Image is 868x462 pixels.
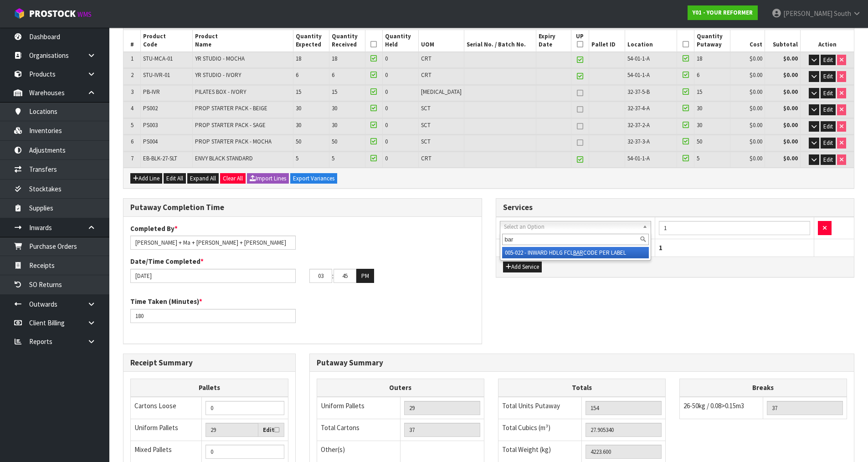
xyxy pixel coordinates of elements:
th: Quantity Held [383,30,419,52]
td: Total Cubics (m³) [498,419,582,441]
span: Edit [823,156,833,164]
img: cube-alt.png [14,8,25,19]
strong: $0.00 [783,138,798,145]
td: Total Cartons [317,419,401,441]
span: STU-IVR-01 [143,71,170,79]
span: 6 [332,71,334,79]
span: 0 [385,121,388,129]
span: 32-37-2-A [627,121,650,129]
span: $0.00 [750,55,762,62]
strong: $0.00 [783,104,798,112]
span: SCT [421,104,431,112]
label: Date/Time Completed [130,257,204,266]
span: 18 [332,55,337,62]
button: Export Variances [290,173,337,184]
button: Add Line [130,173,162,184]
span: 15 [332,88,337,96]
strong: $0.00 [783,154,798,162]
span: 30 [296,104,301,112]
button: Edit [821,138,836,149]
td: : [332,269,334,283]
th: # [123,30,141,52]
span: South [834,9,851,18]
span: YR STUDIO - IVORY [195,71,241,79]
span: 30 [332,121,337,129]
span: 30 [296,121,301,129]
button: Edit [821,121,836,132]
span: 54-01-1-A [627,55,650,62]
h3: Putaway Completion Time [130,203,475,212]
th: Quantity Received [329,30,365,52]
span: Edit [823,139,833,147]
th: Subtotal [765,30,801,52]
span: 6 [296,71,298,79]
th: UOM [418,30,464,52]
span: PB-IVR [143,88,160,96]
th: Serial No. / Batch No. [464,30,536,52]
span: 30 [332,104,337,112]
td: Uniform Pallets [131,419,202,441]
span: 6 [697,71,699,79]
h3: Services [503,203,847,212]
th: Location [625,30,677,52]
input: HH [309,269,332,283]
label: Completed By [130,224,178,233]
li: 005-022 - INWARD HDLG FCL CODE PER LABEL [502,247,649,258]
td: Total Units Putaway [498,397,582,419]
span: PROP STARTER PACK - MOCHA [195,138,272,145]
span: 5 [131,121,134,129]
span: $0.00 [750,138,762,145]
span: 18 [296,55,301,62]
input: UNIFORM P LINES [404,401,480,415]
td: Uniform Pallets [317,397,401,419]
th: Product Code [141,30,193,52]
span: $0.00 [750,121,762,129]
th: Product Name [192,30,293,52]
span: [MEDICAL_DATA] [421,88,462,96]
span: 1 [131,55,134,62]
label: Edit [263,426,279,435]
input: Date/Time completed [130,269,296,283]
input: Time Taken [130,309,296,323]
span: CRT [421,154,431,162]
span: [PERSON_NAME] [783,9,832,18]
button: Add Service [503,262,542,272]
h3: Receipt Summary [130,359,288,367]
span: 54-01-1-A [627,154,650,162]
strong: $0.00 [783,88,798,96]
th: Action [801,30,854,52]
span: 2 [131,71,134,79]
span: Edit [823,89,833,97]
span: 0 [385,55,388,62]
span: Expand All [190,175,216,182]
strong: Y01 - YOUR REFORMER [693,9,753,16]
button: Edit [821,55,836,66]
span: 5 [296,154,298,162]
span: 32-37-4-A [627,104,650,112]
strong: $0.00 [783,121,798,129]
input: Manual [205,445,284,459]
span: CRT [421,55,431,62]
span: 18 [697,55,702,62]
th: Total [496,239,655,257]
button: Import Lines [247,173,289,184]
td: Cartons Loose [131,397,202,419]
span: 50 [697,138,702,145]
span: 32-37-3-A [627,138,650,145]
span: 30 [697,104,702,112]
span: 6 [131,138,134,145]
strong: $0.00 [783,55,798,62]
span: $0.00 [750,154,762,162]
button: PM [356,269,374,283]
span: PROP STARTER PACK - BEIGE [195,104,267,112]
th: Outers [317,379,484,397]
th: Pallet ID [589,30,625,52]
button: Edit [821,154,836,165]
a: Y01 - YOUR REFORMER [688,5,758,20]
span: 32-37-5-B [627,88,650,96]
th: UP [571,30,589,52]
th: Cost [730,30,765,52]
span: STU-MCA-01 [143,55,173,62]
span: PS003 [143,121,158,129]
span: Edit [823,56,833,64]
